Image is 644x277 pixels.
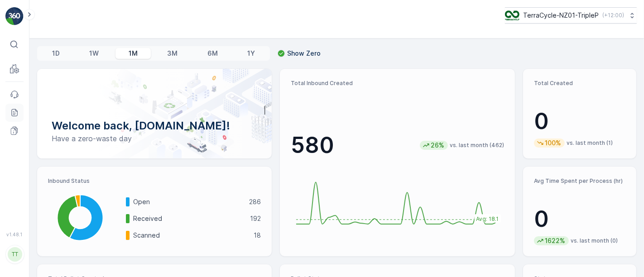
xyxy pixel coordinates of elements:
div: TT [8,247,22,262]
p: 192 [250,214,261,223]
p: 286 [249,197,261,206]
span: v 1.48.1 [5,232,24,237]
p: Have a zero-waste day [52,133,257,144]
p: vs. last month (462) [450,142,504,149]
p: 100% [544,138,562,148]
p: Show Zero [287,49,321,58]
p: 26% [430,141,445,150]
p: 6M [207,49,218,58]
p: Welcome back, [DOMAIN_NAME]! [52,119,257,133]
button: TerraCycle-NZ01-TripleP(+12:00) [505,7,637,24]
p: 18 [254,231,261,240]
p: Total Created [534,80,625,87]
p: vs. last month (0) [571,237,618,244]
p: Scanned [133,231,248,240]
p: Total Inbound Created [291,80,504,87]
p: vs. last month (1) [567,139,613,147]
button: TT [5,239,24,270]
p: 1W [89,49,99,58]
p: 0 [534,205,625,233]
p: 1622% [544,236,566,245]
p: 3M [167,49,178,58]
p: 580 [291,132,334,159]
p: 1M [129,49,138,58]
img: logo [5,7,24,25]
p: 0 [534,108,625,135]
p: Inbound Status [48,177,261,185]
img: TC_7kpGtVS.png [505,10,519,20]
p: 1D [52,49,60,58]
p: ( +12:00 ) [602,12,624,19]
p: 1Y [247,49,255,58]
p: Received [133,214,244,223]
p: TerraCycle-NZ01-TripleP [523,11,599,20]
p: Open [133,197,243,206]
p: Avg Time Spent per Process (hr) [534,177,625,185]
